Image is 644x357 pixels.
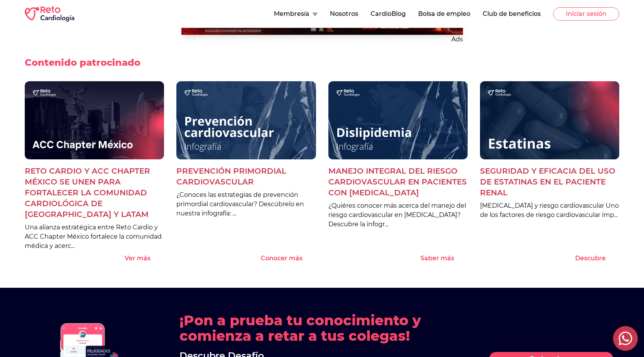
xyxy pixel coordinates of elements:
img: Manejo integral del riesgo cardiovascular en pacientes con dislipidemia [328,81,468,160]
h2: Contenido patrocinado [25,56,140,69]
p: [MEDICAL_DATA] y riesgo cardiovascular Uno de los factores de riesgo cardiovascular imp... [480,201,619,220]
p: Descubre [575,254,606,263]
button: Saber más [420,254,468,263]
button: Conocer más [261,254,316,263]
img: Prevención primordial cardiovascular [176,81,316,160]
p: Saber más [420,254,454,263]
a: Manejo integral del riesgo cardiovascular en pacientes con dislipidemiaManejo integral del riesgo... [328,81,468,263]
button: Bolsa de empleo [418,9,470,19]
img: Reto Cardio y ACC Chapter México se unen para fortalecer la comunidad cardiológica de México y LATAM [25,81,164,160]
button: Club de beneficios [483,9,541,19]
button: CardioBlog [371,9,406,19]
p: ¿Conoces las estrategias de prevención primordial cardiovascular? Descúbrelo en nuestra infografí... [176,190,316,218]
a: Reto Cardio y ACC Chapter México se unen para fortalecer la comunidad cardiológica de México y LA... [25,81,164,263]
p: Prevención primordial cardiovascular [176,166,316,187]
h2: ¡Pon a prueba tu conocimiento y comienza a retar a tus colegas! [179,313,465,343]
button: Membresía [274,9,318,19]
p: Reto Cardio y ACC Chapter México se unen para fortalecer la comunidad cardiológica de [GEOGRAPHIC... [25,166,164,220]
p: Seguridad y eficacia del uso de estatinas en el paciente renal [480,166,619,198]
p: Ver más [125,254,150,263]
p: Manejo integral del riesgo cardiovascular en pacientes con [MEDICAL_DATA] [328,166,468,198]
button: Nosotros [330,9,358,19]
img: Seguridad y eficacia del uso de estatinas en el paciente renal [480,81,619,160]
p: Ads [181,35,463,44]
button: Iniciar sesión [553,7,619,20]
a: Seguridad y eficacia del uso de estatinas en el paciente renalSeguridad y eficacia del uso de est... [480,81,619,263]
p: ¿Quiéres conocer más acerca del manejo del riesgo cardiovascular en [MEDICAL_DATA]? Descubre la i... [328,201,468,229]
img: RETO Cardio Logo [25,6,74,22]
button: Ver más [125,254,164,263]
button: Descubre [575,254,619,263]
p: Conocer más [261,254,302,263]
a: Prevención primordial cardiovascularPrevención primordial cardiovascular¿Conoces las estrategias ... [176,81,316,263]
p: Una alianza estratégica entre Reto Cardio y ACC Chapter México fortalece la comunidad médica y ac... [25,223,164,251]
